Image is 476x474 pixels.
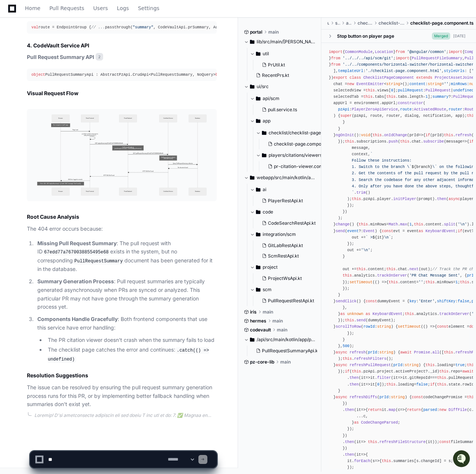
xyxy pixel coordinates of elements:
span: PullRequestFileSummary [412,56,463,60]
span: => [409,133,423,137]
span: pzApi [363,369,375,374]
span: await [462,369,474,374]
span: styleUrls [444,69,464,74]
span: this [345,318,354,322]
button: util [250,48,316,60]
span: rowId [363,325,375,329]
span: pr-citation-viewer.component.ts [274,163,343,169]
span: prId [368,350,377,355]
span: RecentPrs.kt [262,72,289,78]
span: codevault [250,327,271,333]
span: pzApi [338,107,350,112]
span: import [396,56,409,60]
span: onIdChange [384,133,407,137]
button: code [250,206,320,218]
span: CodeSearchRestApi.kt [268,220,316,226]
svg: Directory [256,94,260,103]
span: Pull Requests [49,6,84,10]
iframe: Open customer support [452,449,472,470]
button: webapp/src/main/kotlin/app/playerzero/portal [244,172,316,184]
span: key [409,299,416,303]
span: checklist/checklist-page [269,130,321,136]
strong: Components Handle Gracefully [37,316,118,322]
div: Stop button on player page [337,33,394,39]
span: as [366,312,370,316]
span: pz-core-lib [250,359,274,365]
button: PullRequestRestApi.kt [259,296,316,306]
span: analytics [416,312,437,316]
span: pull.service.ts [268,107,297,113]
li: The checklist page catches the error and continues: [46,346,217,363]
span: this [359,222,368,227]
h2: Root Cause Analysis [27,213,217,221]
span: scm [263,287,272,293]
span: export [333,75,347,80]
button: RecentPrs.kt [253,70,311,81]
span: : [363,325,391,329]
span: undefined [453,88,474,93]
svg: Directory [250,335,254,344]
span: Pylon [74,78,90,84]
span: () => [375,280,386,284]
span: players/citations/viewers/pr-citation-viewer [269,152,328,158]
svg: Directory [256,263,260,272]
span: from [331,56,340,60]
span: string [386,82,400,86]
span: import [448,50,462,54]
li: The PR citation viewer doesn't crash when the summary fails to load [46,336,217,344]
span: if [426,133,430,137]
button: checklist/checklist-page [256,127,328,139]
span: refreshFilters [354,356,386,361]
span: route [400,107,412,112]
h2: Resolution Suggestions [27,372,217,379]
span: Settings [138,6,159,10]
span: await [400,350,412,355]
span: checklist-page.component.ts [410,20,474,26]
strong: Pull Request Summary API [27,54,94,60]
button: PrUtil.kt [259,60,311,70]
span: this [343,356,352,361]
span: string [377,325,391,329]
svg: Directory [262,151,266,160]
span: checklist [358,20,373,26]
span: content [409,82,426,86]
div: Start new chat [25,56,123,63]
button: project [250,261,320,273]
span: util [263,51,269,57]
span: content [400,280,416,284]
span: app [263,118,271,124]
span: Promise [414,350,430,355]
span: message [446,139,462,144]
code: 67edd77a7670038855495e68 [43,249,110,256]
span: ai [263,187,266,193]
span: this [439,369,449,374]
span: '' [418,280,423,284]
button: PlayerRestApi.kt [259,196,316,206]
span: code [263,209,273,215]
span: async [336,363,347,367]
span: string [380,350,393,355]
span: '\n' [361,248,370,252]
span: analytics [354,274,375,278]
button: GitLabRestApi.kt [259,240,316,251]
span: checklist-page [378,20,404,26]
span: this [356,267,366,271]
span: send [336,229,345,233]
span: unknown [347,312,363,316]
span: then [349,376,359,380]
span: 500 [343,344,349,348]
span: PullRequestRestApi.kt [268,298,314,304]
span: /api/src/main/kotlin/app/playerzero/codevault [257,337,316,343]
span: hermes [250,318,266,324]
span: main [272,318,283,324]
span: ${branch} [412,165,432,169]
span: ${it} [373,235,384,240]
span: checklist-page.component.ts [274,141,336,147]
span: all [432,350,439,355]
span: main [280,359,291,365]
span: this [373,133,382,137]
span: KeyboardEvent [373,312,402,316]
button: ai [250,184,320,196]
span: val [31,25,38,29]
span: setTimeout [349,280,373,284]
